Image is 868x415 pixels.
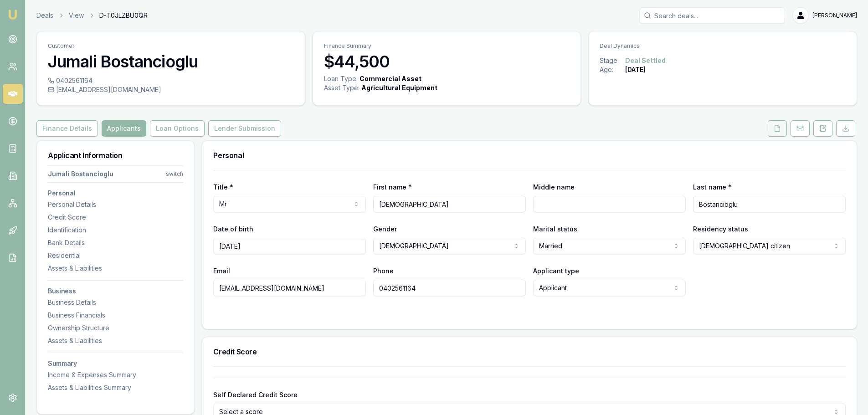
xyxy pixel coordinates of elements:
input: 0431 234 567 [373,280,526,296]
div: [DATE] [625,65,646,74]
button: Lender Submission [208,120,281,137]
label: Middle name [533,183,575,191]
label: Residency status [693,225,748,233]
div: Income & Expenses Summary [48,370,183,379]
h3: Business [48,288,183,294]
button: Applicants [102,120,146,137]
div: Age: [600,65,625,74]
button: Loan Options [150,120,205,137]
label: Gender [373,225,397,233]
h3: Personal [48,190,183,196]
div: Assets & Liabilities Summary [48,383,183,392]
a: View [69,11,84,20]
h3: Applicant Information [48,152,183,159]
div: switch [166,170,183,178]
h3: Summary [48,360,183,367]
label: Applicant type [533,267,579,275]
div: Stage: [600,56,625,65]
div: Loan Type: [324,74,358,83]
label: Self Declared Credit Score [213,391,298,399]
span: [PERSON_NAME] [812,12,857,19]
label: Title * [213,183,233,191]
button: Finance Details [36,120,98,137]
label: Marital status [533,225,577,233]
p: Deal Dynamics [600,42,846,50]
label: First name * [373,183,412,191]
h3: $44,500 [324,52,570,71]
h3: Personal [213,152,846,159]
div: Asset Type : [324,83,360,92]
label: Email [213,267,230,275]
p: Customer [48,42,294,50]
nav: breadcrumb [36,11,148,20]
a: Loan Options [148,120,206,137]
input: Search deals [639,7,785,24]
div: Ownership Structure [48,323,183,333]
div: Identification [48,225,183,235]
div: Assets & Liabilities [48,264,183,273]
div: Commercial Asset [360,74,421,83]
span: D-T0JLZBU0QR [99,11,148,20]
label: Date of birth [213,225,253,233]
input: DD/MM/YYYY [213,238,366,254]
div: Jumali Bostancioglu [48,169,113,179]
div: Assets & Liabilities [48,336,183,345]
a: Finance Details [36,120,100,137]
div: Residential [48,251,183,260]
label: Last name * [693,183,732,191]
div: Personal Details [48,200,183,209]
h3: Jumali Bostancioglu [48,52,294,71]
div: Business Details [48,298,183,307]
a: Lender Submission [206,120,283,137]
p: Finance Summary [324,42,570,50]
a: Deals [36,11,53,20]
img: emu-icon-u.png [7,9,18,20]
div: Bank Details [48,238,183,247]
div: 0402561164 [48,76,294,85]
div: Deal Settled [625,56,666,65]
div: [EMAIL_ADDRESS][DOMAIN_NAME] [48,85,294,94]
div: Credit Score [48,213,183,222]
a: Applicants [100,120,148,137]
div: Agricultural Equipment [361,83,437,92]
label: Phone [373,267,394,275]
div: Business Financials [48,311,183,320]
h3: Credit Score [213,348,846,355]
